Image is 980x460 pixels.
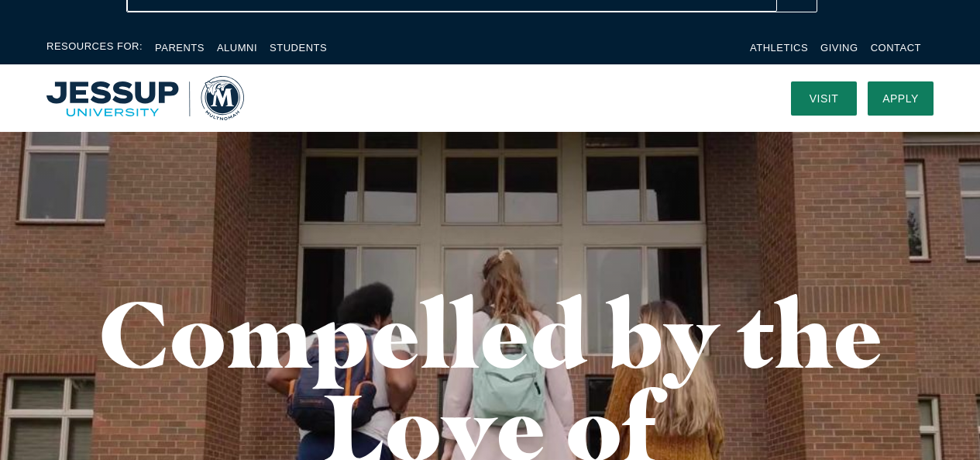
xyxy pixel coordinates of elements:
[46,39,143,57] span: Resources For:
[820,42,858,54] a: Giving
[791,81,857,116] a: Visit
[871,42,921,54] a: Contact
[217,42,257,54] a: Alumni
[270,42,327,54] a: Students
[868,81,934,116] a: Apply
[750,42,808,54] a: Athletics
[46,76,244,120] a: Home
[46,76,244,120] img: Multnomah University Logo
[155,42,205,54] a: Parents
